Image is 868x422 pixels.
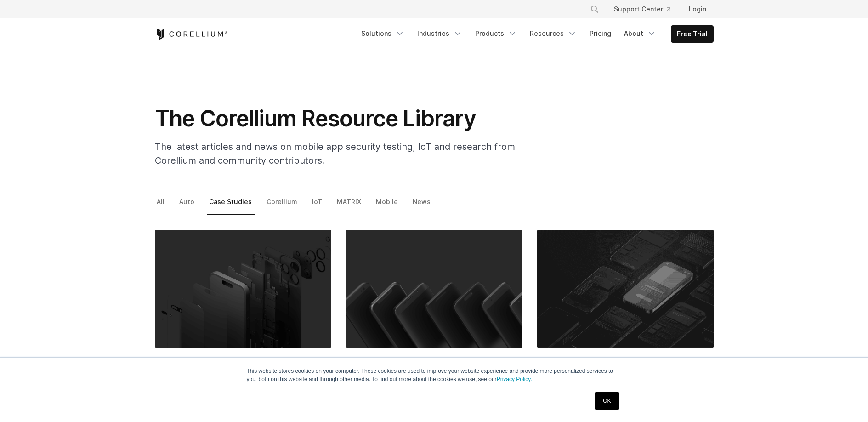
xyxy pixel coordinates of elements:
[155,230,331,348] img: Major Cybersecurity Services Firm Works with Corellium
[155,29,228,40] a: Corellium Home
[374,195,401,215] a: Mobile
[155,195,168,215] a: All
[356,25,714,43] div: Navigation Menu
[356,25,410,42] a: Solutions
[310,195,325,215] a: IoT
[584,25,617,42] a: Pricing
[177,195,198,215] a: Auto
[207,195,255,215] a: Case Studies
[607,1,678,17] a: Support Center
[412,25,468,42] a: Industries
[497,376,532,382] a: Privacy Policy.
[346,230,522,348] img: Faster mobile app pentesting with Corellium
[155,105,522,132] h1: The Corellium Resource Library
[681,1,714,17] a: Login
[247,367,622,383] p: This website stores cookies on your computer. These cookies are used to improve your website expe...
[524,25,582,42] a: Resources
[411,195,434,215] a: News
[537,230,714,348] img: Large US telco pentests 3x faster
[671,26,713,42] a: Free Trial
[595,392,618,410] a: OK
[618,25,662,42] a: About
[579,1,714,17] div: Navigation Menu
[470,25,522,42] a: Products
[265,195,301,215] a: Corellium
[586,1,603,17] button: Search
[335,195,364,215] a: MATRIX
[155,141,515,166] span: The latest articles and news on mobile app security testing, IoT and research from Corellium and ...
